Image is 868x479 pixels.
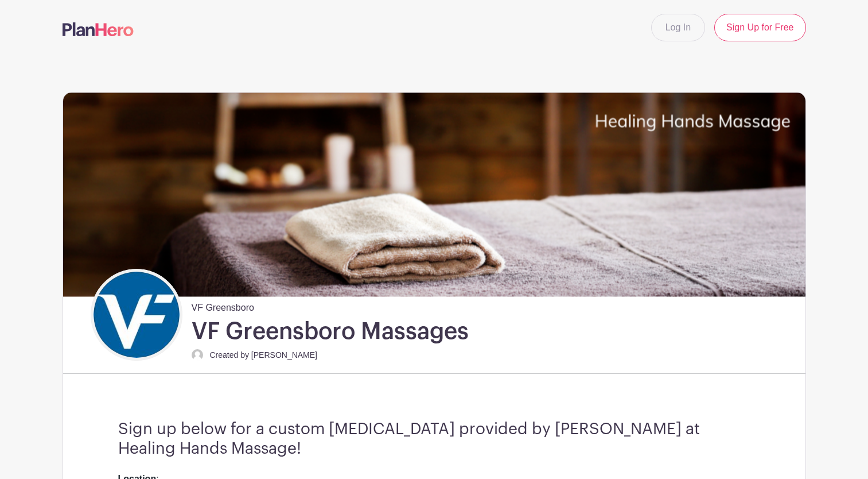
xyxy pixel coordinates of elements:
a: Log In [651,14,705,41]
a: Sign Up for Free [714,14,805,41]
h1: VF Greensboro Massages [192,317,469,346]
img: default-ce2991bfa6775e67f084385cd625a349d9dcbb7a52a09fb2fda1e96e2d18dcdb.png [192,349,203,361]
img: logo-507f7623f17ff9eddc593b1ce0a138ce2505c220e1c5a4e2b4648c50719b7d32.svg [63,22,134,36]
img: VF_Icon_FullColor_CMYK-small.jpg [94,272,180,358]
span: VF Greensboro [192,296,254,315]
img: Signup%20Massage.png [63,92,805,296]
h3: Sign up below for a custom [MEDICAL_DATA] provided by [PERSON_NAME] at Healing Hands Massage! [118,420,750,458]
small: Created by [PERSON_NAME] [210,350,318,360]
